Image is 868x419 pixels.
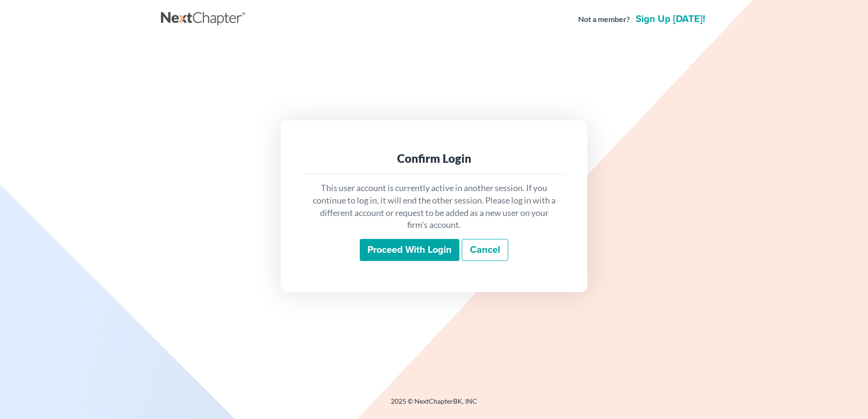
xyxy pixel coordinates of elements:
[311,182,557,231] p: This user account is currently active in another session. If you continue to log in, it will end ...
[462,239,508,261] a: Cancel
[360,239,459,261] input: Proceed with login
[311,151,557,166] div: Confirm Login
[578,14,630,25] strong: Not a member?
[634,14,707,24] a: Sign up [DATE]!
[161,396,707,414] div: 2025 © NextChapterBK, INC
